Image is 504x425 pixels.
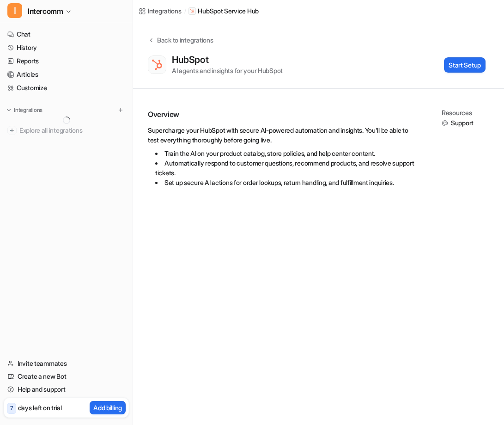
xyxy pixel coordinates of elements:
[442,120,448,126] img: support.svg
[18,403,62,413] p: days left on trial
[4,383,129,396] a: Help and support
[4,124,129,137] a: Explore all integrations
[451,118,474,128] span: Support
[154,35,213,45] div: Back to integrations
[188,6,259,16] a: HubSpot Service Hub iconHubSpot Service Hub
[184,7,186,15] span: /
[4,81,129,94] a: Customize
[4,41,129,54] a: History
[139,6,182,16] a: Integrations
[93,403,122,413] p: Add billing
[155,178,416,187] li: Set up secure AI actions for order lookups, return handling, and fulfillment inquiries.
[148,125,416,187] div: Supercharge your HubSpot with secure AI-powered automation and insights. You'll be able to test e...
[7,3,22,18] span: I
[155,148,416,158] li: Train the AI on your product catalog, store policies, and help center content.
[4,68,129,81] a: Articles
[4,370,129,383] a: Create a new Bot
[28,5,63,18] span: Intercomm
[4,357,129,370] a: Invite teammates
[4,28,129,41] a: Chat
[198,6,259,16] p: HubSpot Service Hub
[148,6,182,16] div: Integrations
[7,126,17,135] img: explore all integrations
[10,404,13,413] p: 7
[442,118,474,128] button: Support
[151,58,164,71] img: HubSpot Service Hub
[4,55,129,68] a: Reports
[14,106,43,114] p: Integrations
[190,9,194,13] img: HubSpot Service Hub icon
[90,401,126,414] button: Add billing
[444,57,486,73] button: Start Setup
[6,107,12,113] img: expand menu
[442,109,474,117] div: Resources
[155,158,416,178] li: Automatically respond to customer questions, recommend products, and resolve support tickets.
[19,123,125,138] span: Explore all integrations
[172,54,212,65] div: HubSpot
[148,109,416,120] h2: Overview
[117,107,124,113] img: menu_add.svg
[172,66,283,75] div: AI agents and insights for your HubSpot
[148,35,213,54] button: Back to integrations
[4,105,45,115] button: Integrations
